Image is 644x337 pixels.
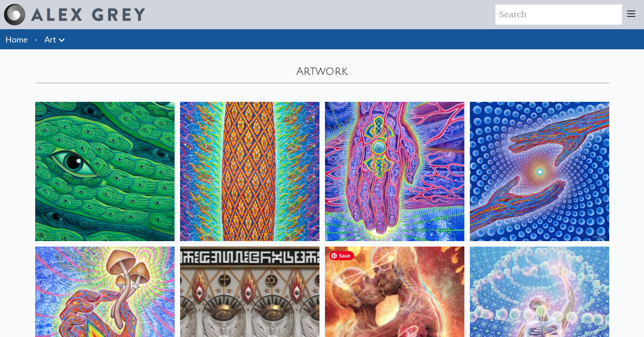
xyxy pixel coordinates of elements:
a: Home [5,34,27,44]
input: Search [495,5,622,25]
li: · [31,29,41,49]
a: Art [44,33,56,46]
div: Artwork [30,49,615,84]
span: Save [330,251,354,260]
